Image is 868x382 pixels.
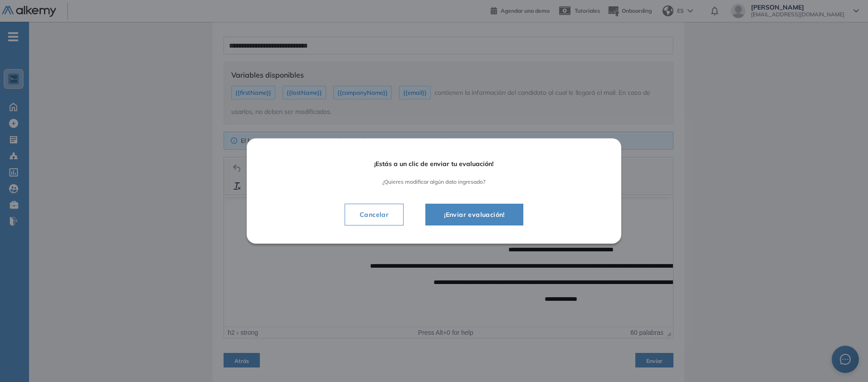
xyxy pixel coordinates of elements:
span: Cancelar [352,209,396,220]
span: ¡Enviar evaluación! [437,209,512,220]
button: Cancelar [345,204,404,225]
span: ¿Quieres modificar algún dato ingresado? [272,179,596,185]
span: ¡Estás a un clic de enviar tu evaluación! [272,160,596,168]
button: ¡Enviar evaluación! [425,204,523,225]
body: Área de texto enriquecido. Pulse ALT-0 para abrir la ayuda. [5,8,444,107]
